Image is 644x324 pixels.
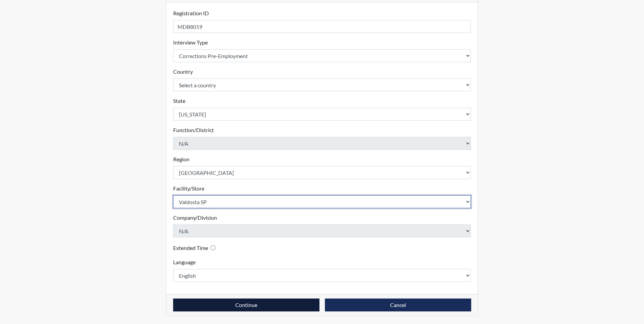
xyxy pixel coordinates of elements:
button: Continue [173,299,319,311]
label: Registration ID [173,9,209,17]
input: Insert a Registration ID, which needs to be a unique alphanumeric value for each interviewee [173,20,471,33]
label: State [173,97,185,105]
label: Language [173,258,196,266]
label: Interview Type [173,38,208,47]
label: Facility/Store [173,184,204,193]
label: Extended Time [173,244,208,252]
label: Country [173,68,193,76]
label: Function/District [173,126,214,134]
div: Checking this box will provide the interviewee with an accomodation of extra time to answer each ... [173,243,218,253]
label: Region [173,155,189,163]
button: Cancel [325,299,471,311]
label: Company/Division [173,214,217,222]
